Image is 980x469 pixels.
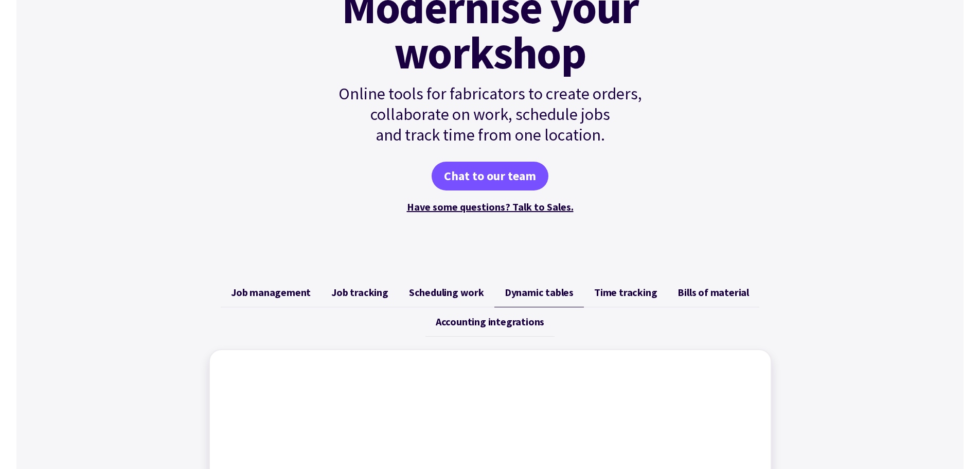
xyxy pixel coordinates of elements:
span: Job tracking [331,286,388,299]
span: Dynamic tables [505,286,574,299]
iframe: Chat Widget [804,358,980,469]
span: Job management [231,286,311,299]
p: Online tools for fabricators to create orders, collaborate on work, schedule jobs and track time ... [316,83,664,145]
span: Time tracking [594,286,657,299]
a: Have some questions? Talk to Sales. [407,200,574,213]
span: Accounting integrations [436,316,544,328]
span: Bills of material [678,286,749,299]
span: Scheduling work [409,286,484,299]
a: Chat to our team [432,162,548,190]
